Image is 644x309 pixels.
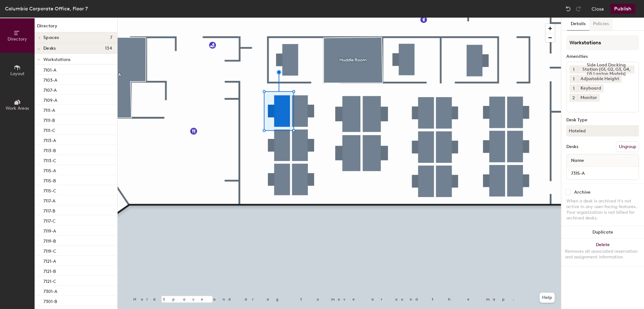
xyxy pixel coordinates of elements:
span: Layout [10,71,25,76]
span: 1 [573,85,575,92]
p: 7117-A [43,196,55,204]
span: 134 [105,46,112,51]
div: Amenities [566,54,639,59]
span: 7 [110,35,112,40]
div: Archive [574,190,591,195]
button: Hoteled [566,125,639,136]
button: Publish [610,4,635,14]
div: Desk Type [566,118,639,123]
span: Desks [43,46,56,51]
button: 1 [569,75,578,83]
p: 7121-A [43,257,56,264]
div: Monitor [578,94,600,102]
span: Directory [8,36,27,42]
p: 7111-C [43,126,55,133]
p: 7121-C [43,277,56,284]
h1: Directory [35,23,117,32]
p: 7301-A [43,287,57,294]
p: 7117-C [43,217,56,224]
p: 7119-C [43,247,56,254]
div: Side Load Docking Station (G1, G2, G3, G4, G5 Laptop Models) [578,65,635,74]
p: 7115-A [43,166,56,174]
button: 2 [569,94,578,102]
p: 7111-B [43,116,55,123]
div: Columbia Corporate Office, Floor 7 [5,5,88,13]
img: Undo [565,6,571,12]
button: Ungroup [616,141,639,152]
p: 7115-C [43,186,56,194]
p: 7113-C [43,156,56,163]
div: When a desk is archived it's not active in any user-facing features. Your organization is not bil... [566,198,639,221]
span: 2 [572,95,575,101]
button: Help [540,293,555,303]
p: 7111-A [43,106,55,113]
span: 1 [573,76,575,82]
p: 7109-A [43,96,57,103]
div: Keyboard [578,84,604,92]
span: 1 [573,66,575,73]
button: Close [591,4,604,14]
div: Removes all associated reservation and assignment information [565,249,640,260]
p: 7101-A [43,66,56,73]
p: 7103-A [43,76,57,83]
p: 7119-A [43,227,56,234]
span: Name [568,155,587,166]
p: 7107-A [43,86,57,93]
button: 1 [569,65,578,74]
button: Duplicate [561,226,644,239]
p: 7119-B [43,237,56,244]
button: Policies [589,18,613,30]
button: DeleteRemoves all associated reservation and assignment information [561,239,644,266]
input: Unnamed desk [568,169,637,178]
p: 7113-B [43,146,56,153]
div: Adjustable Height [578,75,622,83]
span: Work Areas [6,106,29,111]
button: 1 [569,84,578,92]
span: Spaces [43,35,59,40]
p: 7117-B [43,207,55,214]
p: 7301-B [43,297,57,304]
p: 7113-A [43,136,56,143]
div: Desks [566,144,578,149]
span: Workstations [43,57,70,62]
p: 7115-B [43,176,56,184]
button: Details [567,18,589,30]
p: 7121-B [43,267,56,274]
img: Redo [575,6,581,12]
